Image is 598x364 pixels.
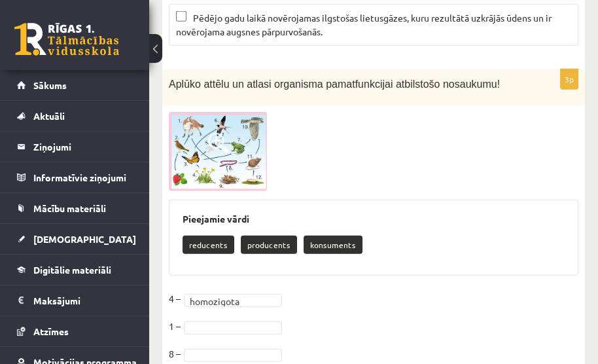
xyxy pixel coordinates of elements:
span: Aktuāli [33,110,65,122]
legend: Informatīvie ziņojumi [33,162,133,192]
span: Digitālie materiāli [33,264,111,276]
a: Mācību materiāli [17,193,133,223]
input: Pēdējo gadu laikā novērojamas ilgstošas lietusgāzes, kuru rezultātā uzkrājās ūdens un ir novēroja... [176,11,186,22]
a: Aktuāli [17,101,133,131]
p: producents [241,236,297,254]
span: homozigota [190,295,264,308]
span: Sākums [33,79,67,91]
legend: Maksājumi [33,285,133,316]
span: Atzīmes [33,325,69,337]
p: 3p [560,69,578,90]
a: Ziņojumi [17,132,133,162]
a: Sākums [17,70,133,100]
p: reducents [183,236,234,254]
img: 1.png [169,112,267,191]
span: Mācību materiāli [33,202,106,214]
p: 4 – [169,289,181,308]
span: Pēdējo gadu laikā novērojamas ilgstošas lietusgāzes, kuru rezultātā uzkrājās ūdens un ir novēroja... [176,12,552,37]
span: Aplūko attēlu un atlasi organisma pamatfunkcijai atbilstošo nosaukumu! [169,79,500,90]
p: konsuments [304,236,362,254]
a: [DEMOGRAPHIC_DATA] [17,224,133,254]
a: Digitālie materiāli [17,255,133,285]
a: Rīgas 1. Tālmācības vidusskola [14,23,119,56]
p: 1 – [169,316,181,336]
span: [DEMOGRAPHIC_DATA] [33,233,136,245]
h3: Pieejamie vārdi [183,213,565,225]
a: Informatīvie ziņojumi [17,162,133,192]
a: Atzīmes [17,316,133,346]
a: homozigota [184,294,282,307]
legend: Ziņojumi [33,132,133,162]
a: Maksājumi [17,285,133,316]
p: 8 – [169,344,181,363]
